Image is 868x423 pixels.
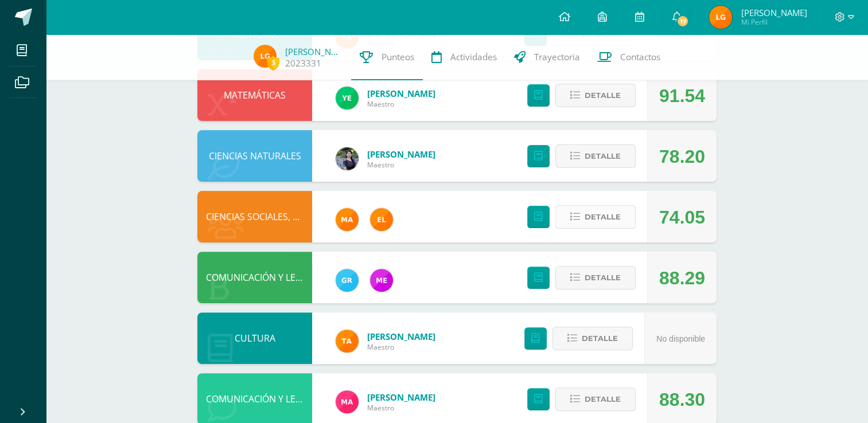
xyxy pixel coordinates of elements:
img: 2b07e7083290fa3d522a25deb24f4cca.png [709,6,732,29]
a: [PERSON_NAME] [367,331,435,342]
div: CULTURA [197,312,312,364]
div: COMUNICACIÓN Y LENGUAJE, IDIOMA ESPAÑOL [197,252,312,303]
span: Detalle [585,85,621,106]
img: 498c526042e7dcf1c615ebb741a80315.png [370,269,393,292]
img: dfa1fd8186729af5973cf42d94c5b6ba.png [336,87,359,109]
button: Detalle [555,205,636,229]
a: [PERSON_NAME] [367,391,435,403]
img: feaeb2f9bb45255e229dc5fdac9a9f6b.png [336,330,359,352]
button: Detalle [555,84,636,107]
img: 2b07e7083290fa3d522a25deb24f4cca.png [254,45,277,68]
span: Punteos [382,51,414,63]
img: 31c982a1c1d67d3c4d1e96adbf671f86.png [370,208,393,231]
span: 3 [267,56,279,70]
img: 47e0c6d4bfe68c431262c1f147c89d8f.png [336,269,359,292]
a: [PERSON_NAME] [367,88,435,99]
a: 2023331 [285,57,321,69]
span: Maestro [367,403,435,413]
div: MATEMÁTICAS [197,69,312,121]
div: 91.54 [659,70,705,122]
a: Trayectoria [505,34,589,80]
span: Detalle [582,328,618,349]
img: 266030d5bbfb4fab9f05b9da2ad38396.png [336,208,359,231]
button: Detalle [552,327,633,350]
div: CIENCIAS SOCIALES, FORMACIÓN CIUDADANA E INTERCULTURALIDAD [197,191,312,242]
img: b2b209b5ecd374f6d147d0bc2cef63fa.png [336,147,359,170]
span: Maestro [367,342,435,352]
span: [PERSON_NAME] [741,7,807,18]
span: Detalle [585,146,621,167]
span: Mi Perfil [741,17,807,27]
a: [PERSON_NAME] [367,148,435,160]
span: Detalle [585,206,621,228]
span: Trayectoria [534,51,580,63]
span: No disponible [656,334,705,343]
div: 74.05 [659,191,705,243]
button: Detalle [555,266,636,289]
span: Detalle [585,267,621,288]
a: Contactos [589,34,669,80]
img: ca51be06ee6568e83a4be8f0f0221dfb.png [336,390,359,413]
a: Punteos [351,34,423,80]
span: Maestro [367,99,435,109]
button: Detalle [555,387,636,411]
a: Actividades [423,34,505,80]
span: Detalle [585,389,621,410]
span: Contactos [620,51,660,63]
span: 17 [676,15,689,28]
div: 88.29 [659,252,705,304]
div: 78.20 [659,131,705,182]
div: CIENCIAS NATURALES [197,130,312,182]
span: Actividades [450,51,497,63]
button: Detalle [555,144,636,168]
span: Maestro [367,160,435,170]
a: [PERSON_NAME] [285,46,342,57]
